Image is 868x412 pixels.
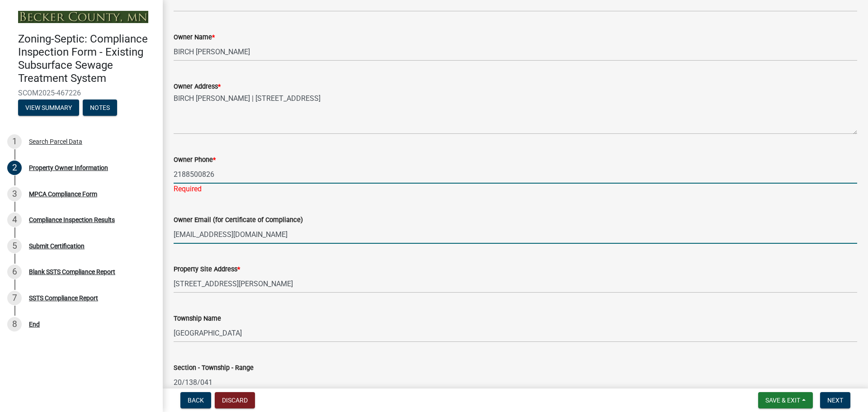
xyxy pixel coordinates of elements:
[7,239,22,253] div: 5
[7,265,22,279] div: 6
[765,397,800,404] span: Save & Exit
[188,397,204,404] span: Back
[174,34,215,41] label: Owner Name
[7,187,22,201] div: 3
[7,317,22,331] div: 8
[820,392,850,408] button: Next
[29,243,85,249] div: Submit Certification
[29,165,108,171] div: Property Owner Information
[174,184,857,194] div: Required
[174,365,254,371] label: Section - Township - Range
[18,99,79,116] button: View Summary
[7,134,22,149] div: 1
[758,392,813,408] button: Save & Exit
[83,104,117,112] wm-modal-confirm: Notes
[29,217,115,223] div: Compliance Inspection Results
[174,266,240,273] label: Property Site Address
[827,397,843,404] span: Next
[7,213,22,227] div: 4
[83,99,117,116] button: Notes
[180,392,211,408] button: Back
[18,89,145,97] span: SCOM2025-467226
[29,269,115,275] div: Blank SSTS Compliance Report
[29,138,82,145] div: Search Parcel Data
[174,157,216,163] label: Owner Phone
[29,295,98,301] div: SSTS Compliance Report
[7,291,22,305] div: 7
[18,104,79,112] wm-modal-confirm: Summary
[29,321,40,327] div: End
[174,217,303,223] label: Owner Email (for Certificate of Compliance)
[215,392,255,408] button: Discard
[18,33,156,85] h4: Zoning-Septic: Compliance Inspection Form - Existing Subsurface Sewage Treatment System
[174,316,221,322] label: Township Name
[174,84,221,90] label: Owner Address
[7,161,22,175] div: 2
[29,191,97,197] div: MPCA Compliance Form
[18,11,148,23] img: Becker County, Minnesota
